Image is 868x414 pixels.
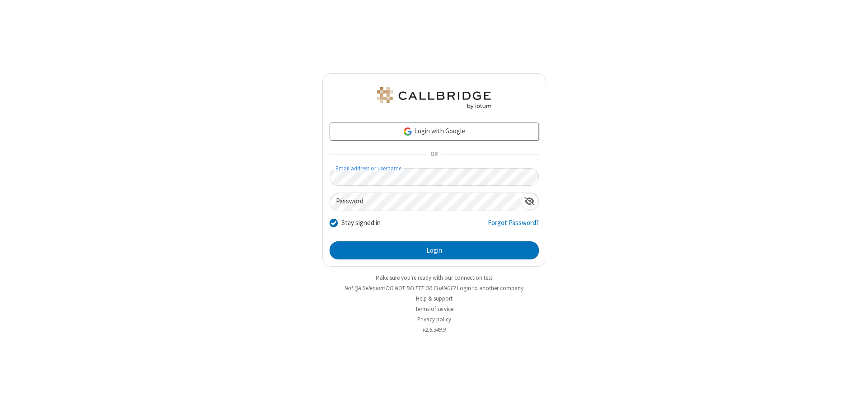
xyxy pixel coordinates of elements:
button: Login [330,241,539,259]
a: Forgot Password? [488,218,539,235]
button: Login to another company [457,284,524,292]
div: Show password [521,193,538,210]
label: Stay signed in [341,218,381,228]
input: Password [330,193,521,211]
a: Make sure you're ready with our connection test [376,274,492,282]
a: Help & support [416,295,453,302]
input: Email address or username [330,168,539,186]
li: v2.6.349.9 [322,325,546,334]
li: Not QA Selenium DO NOT DELETE OR CHANGE? [322,284,546,292]
img: QA Selenium DO NOT DELETE OR CHANGE [375,87,493,109]
a: Privacy policy [417,315,451,323]
a: Login with Google [330,122,539,141]
span: OR [427,148,441,161]
a: Terms of service [415,305,453,313]
img: google-icon.png [403,127,413,136]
